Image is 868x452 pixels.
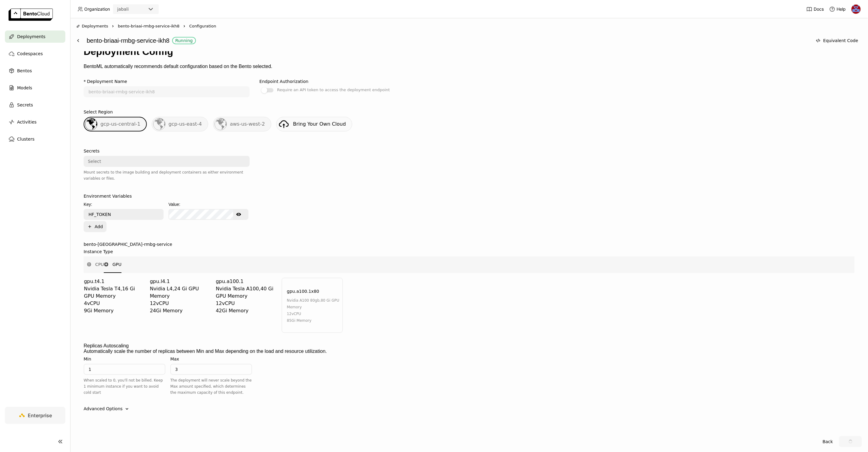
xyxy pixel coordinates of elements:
div: Deployments [76,23,108,29]
span: Clusters [17,135,34,143]
div: gpu.a100.1x80 [287,288,319,295]
div: jabali [117,6,129,12]
span: Secrets [17,101,33,109]
span: Bring Your Own Cloud [293,121,346,127]
a: Bring Your Own Cloud [276,117,352,131]
h1: Deployment Config [84,46,855,57]
div: Replicas Autoscaling [84,343,129,349]
span: CPU [95,261,104,267]
div: , 16 Gi GPU Memory [84,285,145,300]
svg: Right [110,24,115,29]
div: gpu.l4.1nvidia l4,24 Gi GPU Memory12vCPU24Gi Memory [150,278,211,333]
img: Jhonatan Oliveira [852,5,861,14]
div: Select [88,158,101,164]
div: The deployment will never scale beyond the Max amount specified, which determines the maximum cap... [170,377,252,396]
div: 12 vCPU [216,300,277,307]
div: , 24 Gi GPU Memory [150,285,211,300]
span: Docs [814,6,824,12]
div: When scaled to 0, you'll not be billed. Keep 1 minimum instance if you want to avoid cold start [84,377,165,396]
a: Bentos [5,65,65,77]
svg: Right [182,24,187,29]
div: bento-briaai-rmbg-service-ikh8 [87,35,809,46]
a: Codespaces [5,48,65,60]
div: Mount secrets to the image building and deployment containers as either environment variables or ... [84,169,250,181]
div: Require an API token to access the deployment endpoint [277,86,390,94]
div: Value: [168,201,248,208]
span: aws-us-west-2 [230,121,265,127]
span: Codespaces [17,50,43,57]
input: Selected jabali. [129,6,130,13]
div: 12 vCPU [150,300,211,307]
div: Max [170,357,179,361]
div: gcp-us-central-1 [84,117,147,131]
span: Help [837,6,846,12]
div: 24Gi Memory [150,307,211,314]
span: gcp-us-central-1 [100,121,140,127]
div: aws-us-west-2 [213,117,271,131]
a: Secrets [5,99,65,111]
div: Secrets [84,149,99,153]
div: Min [84,357,91,361]
input: name of deployment (autogenerated if blank) [84,87,249,97]
div: , 80 Gi GPU Memory [287,297,339,310]
div: 4 vCPU [84,300,145,307]
span: nvidia tesla t4 [84,286,121,292]
span: nvidia a100 80gb [287,298,320,303]
div: Advanced Options [84,405,855,412]
input: Key [84,210,163,219]
button: Show password text [233,210,244,219]
span: Deployments [82,23,108,29]
span: Deployments [17,33,45,40]
span: Enterprise [28,412,52,418]
div: 42Gi Memory [216,307,277,314]
div: 12 vCPU [287,310,339,317]
p: BentoML automatically recommends default configuration based on the Bento selected. [84,64,855,69]
div: Environment Variables [84,194,132,199]
svg: Plus [87,224,92,229]
span: nvidia tesla a100 [216,286,259,292]
a: Docs [806,6,824,12]
div: Deployment Name [87,79,127,84]
div: Select Region [84,109,113,114]
div: gpu.a100.1nvidia tesla a100,40 Gi GPU Memory12vCPU42Gi Memory [216,278,277,333]
div: Endpoint Authorization [259,79,309,84]
span: Activities [17,118,37,126]
div: gpu.a100.1 [216,278,277,285]
a: Clusters [5,133,65,145]
a: Activities [5,116,65,128]
span: bento-briaai-rmbg-service-ikh8 [118,23,179,29]
button: Add [84,221,107,232]
div: 85Gi Memory [287,317,339,324]
div: gpu.t4.1nvidia tesla t4,16 Gi GPU Memory4vCPU9Gi Memory [84,278,145,333]
span: Configuration [189,23,216,29]
div: Help [829,6,846,12]
div: Running [175,38,193,43]
svg: Down [124,406,130,412]
div: gpu.t4.1 [84,278,145,285]
div: gcp-us-east-4 [152,117,208,131]
div: 9Gi Memory [84,307,145,314]
a: Enterprise [5,407,65,424]
span: gcp-us-east-4 [168,121,202,127]
a: Deployments [5,30,65,43]
button: loading Update [839,436,862,447]
div: gpu.l4.1 [150,278,211,285]
label: bento-[GEOGRAPHIC_DATA]-rmbg-service [84,242,855,247]
div: Key: [84,201,164,208]
span: Models [17,84,32,91]
span: GPU [112,261,121,267]
button: Back [819,436,837,447]
svg: Show password text [236,212,241,217]
span: Organization [84,6,110,12]
div: Automatically scale the number of replicas between Min and Max depending on the load and resource... [84,349,855,354]
nav: Breadcrumbs navigation [76,23,862,29]
div: gpu.a100.1x80nvidia a100 80gb,80 Gi GPU Memory12vCPU85Gi Memory [282,278,343,333]
div: , 40 Gi GPU Memory [216,285,277,300]
div: Advanced Options [84,406,123,412]
span: nvidia l4 [150,286,172,292]
div: Instance Type [84,249,113,254]
span: Bentos [17,67,32,74]
button: Equivalent Code [812,35,862,46]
